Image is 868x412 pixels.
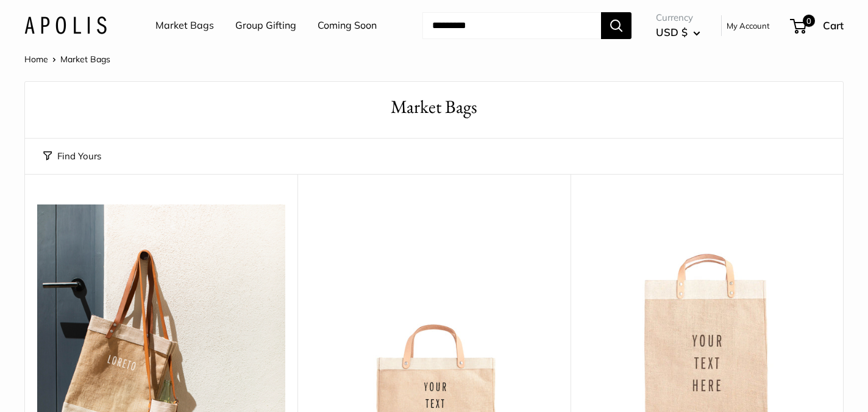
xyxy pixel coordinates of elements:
[318,16,377,35] a: Coming Soon
[656,23,700,42] button: USD $
[727,18,770,33] a: My Account
[656,9,700,26] span: Currency
[656,26,688,38] span: USD $
[43,148,101,165] button: Find Yours
[422,12,601,39] input: Search...
[60,54,110,65] span: Market Bags
[24,54,48,65] a: Home
[791,16,844,35] a: 0 Cart
[155,16,214,35] a: Market Bags
[823,19,844,32] span: Cart
[601,12,631,39] button: Search
[803,15,815,27] span: 0
[43,94,825,120] h1: Market Bags
[24,51,110,67] nav: Breadcrumb
[235,16,296,35] a: Group Gifting
[24,16,107,34] img: Apolis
